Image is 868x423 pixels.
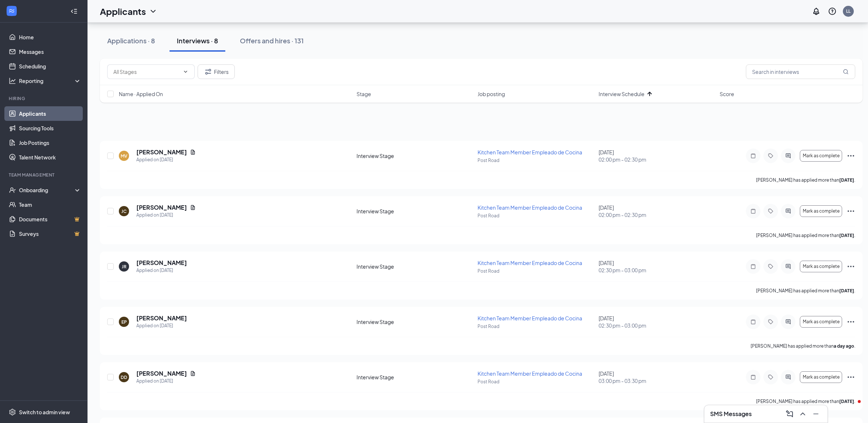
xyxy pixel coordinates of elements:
svg: Ellipses [846,262,855,271]
span: Job posting [478,90,505,98]
div: Applications · 8 [107,36,155,45]
svg: Settings [9,408,16,416]
svg: MagnifyingGlass [843,69,849,75]
div: EP [121,319,127,325]
p: Post Road [478,379,594,385]
svg: Ellipses [846,373,855,382]
button: Mark as complete [800,205,842,217]
a: DocumentsCrown [19,212,81,226]
a: Applicants [19,106,81,121]
h5: [PERSON_NAME] [136,369,187,377]
svg: Notifications [812,7,821,16]
div: Interview Stage [357,318,473,325]
p: [PERSON_NAME] has applied more than . [756,288,855,294]
a: Messages [19,44,81,59]
svg: Document [190,149,196,155]
svg: Note [749,319,758,325]
svg: Note [749,264,758,269]
div: [DATE] [599,204,715,218]
svg: Note [749,153,758,159]
svg: Tag [766,264,775,269]
svg: Ellipses [846,317,855,326]
p: [PERSON_NAME] has applied more than . [751,343,855,349]
svg: Tag [766,319,775,325]
svg: Ellipses [846,151,855,160]
svg: Document [190,205,196,210]
h1: Applicants [100,5,146,17]
div: Onboarding [19,186,75,194]
span: Stage [357,90,371,98]
button: Mark as complete [800,150,842,162]
div: Switch to admin view [19,408,70,416]
h3: SMS Messages [710,410,752,418]
svg: Tag [766,208,775,214]
h5: [PERSON_NAME] [136,314,187,322]
span: Kitchen Team Member Empleado de Cocina [478,149,582,155]
div: Hiring [9,95,80,102]
b: [DATE] [839,233,854,238]
b: [DATE] [839,399,854,404]
svg: WorkstreamLogo [8,7,15,15]
a: SurveysCrown [19,226,81,241]
span: Kitchen Team Member Empleado de Cocina [478,260,582,266]
span: Name · Applied On [119,90,163,98]
div: Applied on [DATE] [136,156,196,163]
span: 02:00 pm - 02:30 pm [599,211,715,218]
span: Mark as complete [803,209,840,214]
div: Reporting [19,77,82,84]
svg: Filter [204,67,213,76]
div: MV [121,153,127,159]
div: Offers and hires · 131 [240,36,304,45]
div: Applied on [DATE] [136,267,187,274]
svg: ActiveChat [784,264,793,269]
svg: QuestionInfo [828,7,837,16]
h5: [PERSON_NAME] [136,203,187,211]
svg: ComposeMessage [785,410,794,418]
div: Interviews · 8 [177,36,218,45]
h5: [PERSON_NAME] [136,259,187,267]
svg: Tag [766,374,775,380]
p: [PERSON_NAME] has applied more than . [756,232,855,238]
span: Mark as complete [803,375,840,380]
button: Minimize [810,408,822,420]
div: Applied on [DATE] [136,322,187,329]
svg: ChevronDown [183,69,188,75]
svg: Collapse [70,8,78,15]
p: Post Road [478,213,594,219]
div: JR [122,264,126,270]
button: Mark as complete [800,261,842,272]
p: Post Road [478,323,594,329]
span: Interview Schedule [599,90,645,98]
a: Scheduling [19,59,81,74]
svg: ChevronUp [798,410,807,418]
a: Job Postings [19,135,81,150]
div: Applied on [DATE] [136,377,196,385]
div: [DATE] [599,315,715,329]
a: Sourcing Tools [19,121,81,135]
span: Mark as complete [803,153,840,158]
span: Kitchen Team Member Empleado de Cocina [478,370,582,377]
button: ComposeMessage [784,408,795,420]
div: Interview Stage [357,373,473,381]
span: Mark as complete [803,264,840,269]
span: 03:00 pm - 03:30 pm [599,377,715,384]
button: ChevronUp [797,408,809,420]
b: [DATE] [839,177,854,183]
div: Interview Stage [357,207,473,215]
p: [PERSON_NAME] has applied more than . [756,398,855,404]
p: [PERSON_NAME] has applied more than . [756,177,855,183]
input: Search in interviews [746,64,855,79]
div: [DATE] [599,149,715,163]
svg: ActiveChat [784,319,793,325]
b: a day ago [834,343,854,349]
svg: Tag [766,153,775,159]
svg: Note [749,374,758,380]
button: Mark as complete [800,316,842,328]
span: Mark as complete [803,319,840,324]
div: LL [846,8,851,14]
span: Kitchen Team Member Empleado de Cocina [478,204,582,211]
svg: Document [190,371,196,376]
svg: Ellipses [846,207,855,216]
svg: Note [749,208,758,214]
a: Team [19,197,81,212]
